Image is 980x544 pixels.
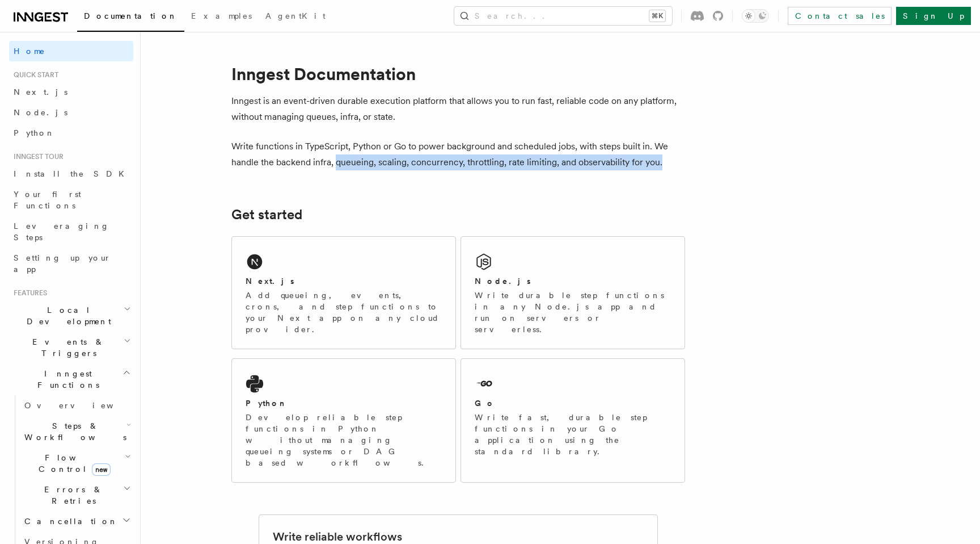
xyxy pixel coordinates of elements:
[9,216,133,248] a: Leveraging Steps
[20,452,125,475] span: Flow Control
[14,221,109,242] span: Leveraging Steps
[20,516,118,527] span: Cancellation
[461,236,685,349] a: Node.jsWrite durable step functions in any Node.js app and run on servers or serverless.
[9,164,133,184] a: Install the SDK
[9,70,58,79] span: Quick start
[788,7,892,25] a: Contact sales
[9,368,122,391] span: Inngest Functions
[14,190,81,210] span: Your first Functions
[14,108,67,117] span: Node.js
[231,358,456,483] a: PythonDevelop reliable step functions in Python without managing queueing systems or DAG based wo...
[84,11,178,20] span: Documentation
[20,511,133,532] button: Cancellation
[14,87,67,97] span: Next.js
[9,41,133,61] a: Home
[92,463,111,476] span: new
[20,484,123,507] span: Errors & Retries
[24,401,141,410] span: Overview
[9,363,133,395] button: Inngest Functions
[475,412,671,457] p: Write fast, durable step functions in your Go application using the standard library.
[14,45,45,57] span: Home
[896,7,971,25] a: Sign Up
[9,102,133,123] a: Node.js
[9,184,133,216] a: Your first Functions
[454,7,672,25] button: Search...⌘K
[742,9,769,23] button: Toggle dark mode
[191,11,252,20] span: Examples
[475,275,531,287] h2: Node.js
[475,290,671,335] p: Write durable step functions in any Node.js app and run on servers or serverless.
[246,397,288,409] h2: Python
[461,358,685,483] a: GoWrite fast, durable step functions in your Go application using the standard library.
[231,93,685,125] p: Inngest is an event-driven durable execution platform that allows you to run fast, reliable code ...
[14,128,55,137] span: Python
[9,82,133,102] a: Next.js
[20,395,133,416] a: Overview
[231,139,685,170] p: Write functions in TypeScript, Python or Go to power background and scheduled jobs, with steps bu...
[265,11,326,20] span: AgentKit
[20,416,133,447] button: Steps & Workflows
[9,248,133,279] a: Setting up your app
[20,420,126,443] span: Steps & Workflows
[77,3,184,32] a: Documentation
[9,336,124,359] span: Events & Triggers
[649,10,665,22] kbd: ⌘K
[20,447,133,479] button: Flow Controlnew
[9,304,124,327] span: Local Development
[231,236,456,349] a: Next.jsAdd queueing, events, crons, and step functions to your Next app on any cloud provider.
[184,3,259,31] a: Examples
[9,332,133,363] button: Events & Triggers
[231,64,685,84] h1: Inngest Documentation
[9,288,47,298] span: Features
[259,3,332,31] a: AgentKit
[475,397,495,409] h2: Go
[14,253,111,274] span: Setting up your app
[9,152,64,161] span: Inngest tour
[246,412,442,468] p: Develop reliable step functions in Python without managing queueing systems or DAG based workflows.
[9,123,133,143] a: Python
[231,207,302,223] a: Get started
[14,169,131,178] span: Install the SDK
[20,479,133,511] button: Errors & Retries
[246,290,442,335] p: Add queueing, events, crons, and step functions to your Next app on any cloud provider.
[9,300,133,332] button: Local Development
[246,275,294,287] h2: Next.js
